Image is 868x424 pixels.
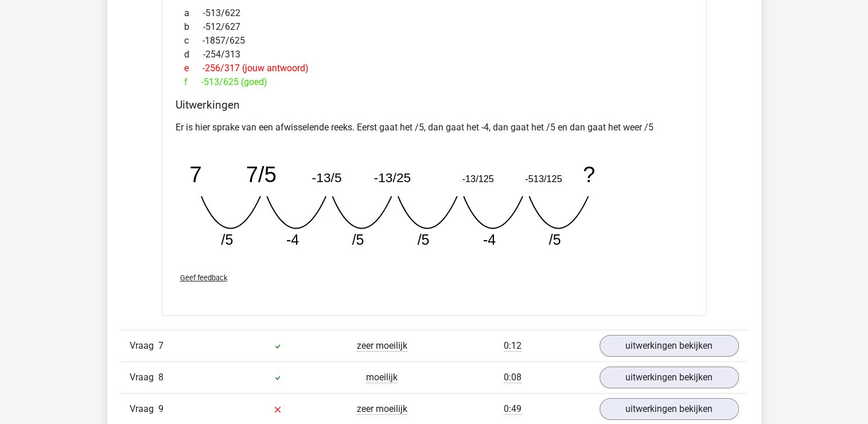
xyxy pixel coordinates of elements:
[525,174,562,184] tspan: -513/125
[373,170,411,185] tspan: -13/25
[176,61,693,75] div: -256/317 (jouw antwoord)
[158,340,164,351] span: 7
[504,340,521,352] span: 0:12
[246,163,276,187] tspan: 7/5
[221,232,233,248] tspan: /5
[158,403,164,414] span: 9
[583,163,595,187] tspan: ?
[184,20,203,34] span: b
[352,232,364,248] tspan: /5
[357,403,407,415] span: zeer moeilijk
[417,232,429,248] tspan: /5
[184,61,203,75] span: e
[504,372,521,383] span: 0:08
[482,232,495,248] tspan: -4
[176,6,693,20] div: -513/622
[548,232,560,248] tspan: /5
[176,98,693,111] h4: Uitwerkingen
[184,34,203,48] span: c
[357,340,407,352] span: zeer moeilijk
[600,367,739,388] a: uitwerkingen bekijken
[312,170,341,185] tspan: -13/5
[504,403,521,415] span: 0:49
[189,163,201,187] tspan: 7
[286,232,298,248] tspan: -4
[462,174,493,184] tspan: -13/125
[366,372,398,383] span: moeilijk
[600,335,739,357] a: uitwerkingen bekijken
[184,75,201,89] span: f
[176,34,693,48] div: -1857/625
[184,6,203,20] span: a
[176,48,693,61] div: -254/313
[158,372,164,383] span: 8
[600,398,739,420] a: uitwerkingen bekijken
[130,371,158,384] span: Vraag
[176,121,693,134] p: Er is hier sprake van een afwisselende reeks. Eerst gaat het /5, dan gaat het -4, dan gaat het /5...
[176,75,693,89] div: -513/625 (goed)
[180,273,227,282] span: Geef feedback
[130,402,158,416] span: Vraag
[184,48,203,61] span: d
[130,339,158,353] span: Vraag
[176,20,693,34] div: -512/627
